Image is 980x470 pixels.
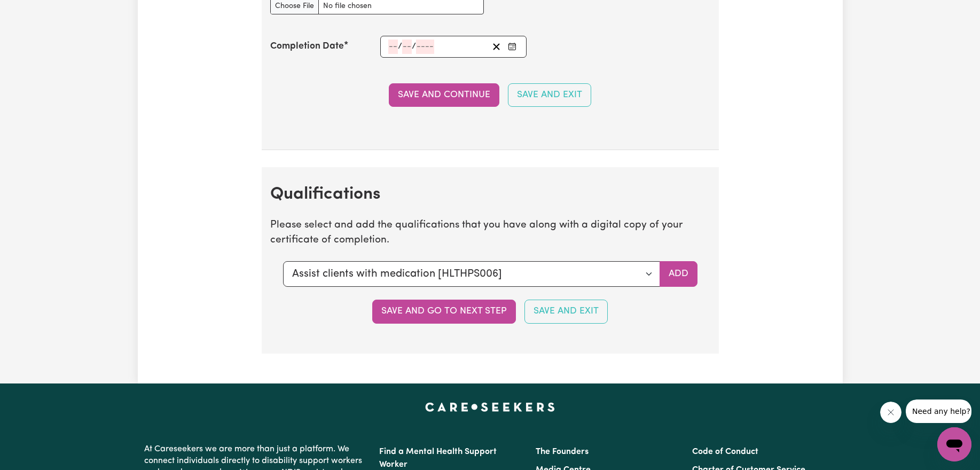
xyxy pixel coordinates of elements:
[398,42,402,51] span: /
[488,40,505,54] button: Clear date
[880,402,901,423] iframe: Close message
[508,83,591,107] button: Save and Exit
[906,399,971,423] iframe: Message from company
[505,40,520,54] button: Enter the Completion Date of your CPR Course
[270,218,710,249] p: Please select and add the qualifications that you have along with a digital copy of your certific...
[412,42,416,51] span: /
[270,184,710,205] h2: Qualifications
[270,40,344,53] label: Completion Date
[660,261,697,287] button: Add selected qualification
[425,403,555,411] a: Careseekers home page
[937,427,971,461] iframe: Button to launch messaging window
[524,300,608,323] button: Save and Exit
[402,40,412,54] input: --
[692,448,758,456] a: Code of Conduct
[388,40,398,54] input: --
[379,448,497,469] a: Find a Mental Health Support Worker
[372,300,516,323] button: Save and go to next step
[416,40,434,54] input: ----
[536,448,589,456] a: The Founders
[389,83,499,107] button: Save and Continue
